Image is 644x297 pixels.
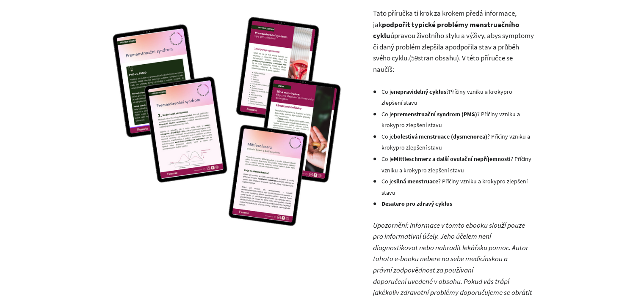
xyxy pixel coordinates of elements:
[381,177,527,196] span: pro zlepšení stavu
[477,110,479,118] span: ?
[373,31,533,52] span: abys symptomy či daný problém zlepšila a
[381,155,393,163] span: Co je
[395,121,442,129] span: pro zlepšení stavu
[381,110,393,118] span: Co je
[393,110,477,118] strong: premenstruační syndrom (PMS)
[442,177,496,185] span: Příčiny vzniku a kroky
[373,20,519,41] span: podpořit typické problémy menstruačního cyklu
[381,200,452,207] strong: Desatero pro zdravý cyklus
[381,177,393,185] span: Co je
[381,133,393,140] span: Co je
[446,88,448,95] span: ?
[393,177,438,185] strong: silná menstruace
[417,166,464,174] span: pro zlepšení stavu
[393,133,487,140] strong: bolestivá menstruace (
[432,155,510,163] span: a další ovulační nepříjemnosti
[453,133,487,140] span: dysmenorea)
[393,88,446,95] strong: nepravidelný cyklus
[487,133,489,140] span: ?
[393,155,510,163] strong: Mittleschmerz
[373,31,533,63] span: úpravou životního stylu a výživy,
[438,177,440,185] span: ?
[373,53,512,74] span: (59
[381,155,531,174] span: Příčiny vzniku a kroky
[510,155,513,163] span: ?
[395,144,442,151] span: pro zlepšení stavu
[373,53,512,74] span: stran obsahu). V této příručce se naučíš:
[448,88,503,95] span: Příčiny vzniku a kroky
[373,8,516,29] span: Tato příručka ti krok za krokem předá informace, jak
[381,88,393,95] span: Co je
[407,53,409,63] span: .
